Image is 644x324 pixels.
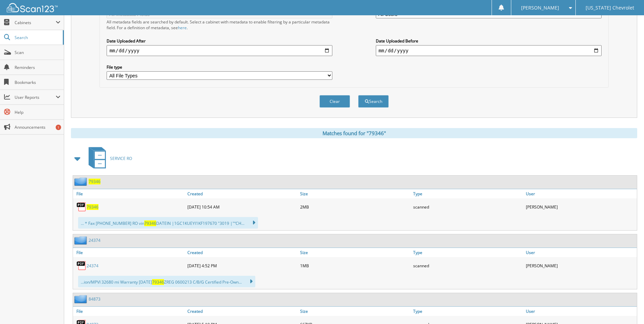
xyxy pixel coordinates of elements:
[524,248,637,257] a: User
[15,35,59,40] span: Search
[73,248,186,257] a: File
[376,38,602,44] label: Date Uploaded Before
[186,248,298,257] a: Created
[186,307,298,316] a: Created
[524,189,637,198] a: User
[107,64,332,70] label: File type
[411,248,524,257] a: Type
[89,179,100,184] a: 79346
[107,38,332,44] label: Date Uploaded After
[78,276,255,287] div: ...ion/MPVI 32680 mi Warranty [DATE] ZREG 0600213 C/B/G Certified Pre-Own...
[298,189,411,198] a: Size
[78,217,258,229] div: ... * Fax [PHONE_NUMBER] RO vin DATEIN |1GC1KUEYI1KF197670 "3019 |"“CH...
[152,279,164,285] span: 79346
[15,79,60,85] span: Bookmarks
[87,204,98,210] a: 79346
[376,45,602,56] input: end
[76,202,87,212] img: PDF.png
[85,145,132,172] a: SERVICE RO
[15,20,56,25] span: Cabinets
[74,295,89,303] img: folder2.png
[524,307,637,316] a: User
[411,307,524,316] a: Type
[144,220,156,226] span: 79346
[15,109,60,115] span: Help
[298,200,411,214] div: 2MB
[298,248,411,257] a: Size
[524,200,637,214] div: [PERSON_NAME]
[15,65,60,70] span: Reminders
[73,307,186,316] a: File
[319,95,350,108] button: Clear
[107,19,332,31] div: All metadata fields are searched by default. Select a cabinet with metadata to enable filtering b...
[186,259,298,272] div: [DATE] 4:52 PM
[411,189,524,198] a: Type
[411,200,524,214] div: scanned
[89,237,100,243] a: 24374
[76,260,87,271] img: PDF.png
[186,189,298,198] a: Created
[7,3,58,12] img: scan123-logo-white.svg
[15,94,56,100] span: User Reports
[358,95,389,108] button: Search
[107,45,332,56] input: start
[586,6,634,10] span: [US_STATE] Chevrolet
[73,189,186,198] a: File
[178,25,187,31] a: here
[74,236,89,245] img: folder2.png
[298,259,411,272] div: 1MB
[524,259,637,272] div: [PERSON_NAME]
[186,200,298,214] div: [DATE] 10:54 AM
[15,124,60,130] span: Announcements
[110,156,132,161] span: SERVICE RO
[87,263,98,269] a: 24374
[298,307,411,316] a: Size
[89,296,100,302] a: 84873
[56,125,61,130] div: 1
[521,6,559,10] span: [PERSON_NAME]
[15,50,60,55] span: Scan
[610,291,644,324] iframe: Chat Widget
[74,177,89,186] img: folder2.png
[411,259,524,272] div: scanned
[71,128,637,138] div: Matches found for "79346"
